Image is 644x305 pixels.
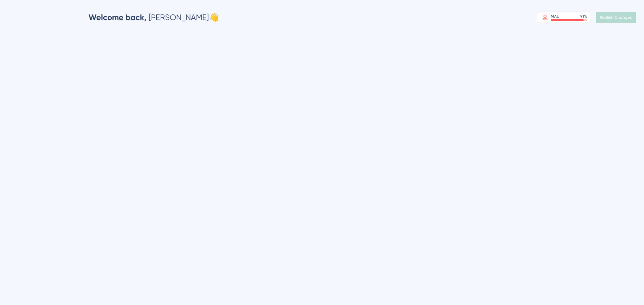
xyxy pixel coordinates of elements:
button: Publish Changes [596,12,636,23]
span: Publish Changes [600,15,632,20]
span: Welcome back, [89,12,147,22]
div: [PERSON_NAME] 👋 [89,12,219,23]
div: 91 % [580,14,587,19]
div: MAU [551,14,559,19]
